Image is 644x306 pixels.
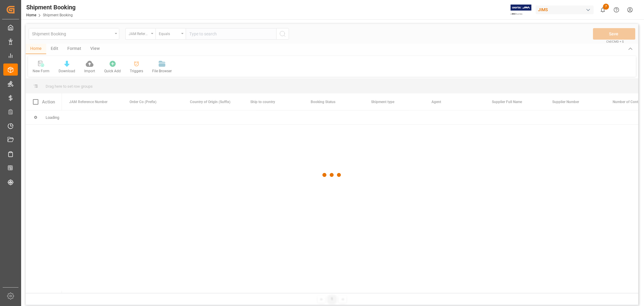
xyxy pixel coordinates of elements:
button: Help Center [610,3,623,17]
button: JIMS [536,4,596,15]
img: Exertis%20JAM%20-%20Email%20Logo.jpg_1722504956.jpg [511,5,531,15]
div: Shipment Booking [26,3,75,12]
span: 7 [603,4,609,10]
div: JIMS [536,5,594,14]
button: show 7 new notifications [596,3,610,17]
a: Home [26,13,36,17]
